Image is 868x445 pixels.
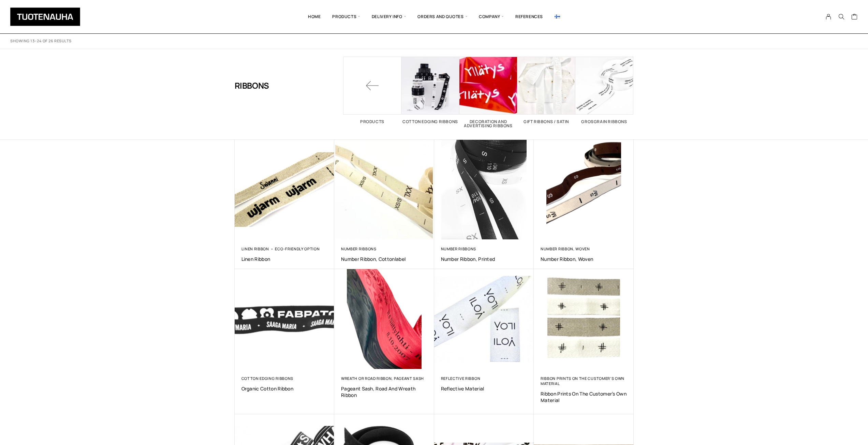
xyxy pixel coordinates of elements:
[441,385,527,392] a: Reflective material
[541,246,590,251] a: Number ribbon, woven
[541,376,624,386] a: Ribbon prints on the customer's own material
[510,5,549,28] a: References
[441,256,527,262] a: Number ribbon, printed
[366,5,412,28] span: Delivery info
[441,246,476,251] a: Number ribbons
[10,8,80,26] img: Tuotenauha Oy
[235,57,269,115] h1: Ribbons
[555,15,560,18] img: Suomi
[341,385,427,398] a: Pageant sash, road and wreath ribbon
[541,256,627,262] a: Number ribbon, woven
[241,376,293,381] a: Cotton edging ribbons
[401,57,459,124] a: Visit product category Cotton edging ribbons
[517,57,575,124] a: Visit product category Gift ribbons / Satin
[441,376,481,381] a: Reflective ribbon
[343,57,401,124] a: Products
[822,14,835,20] a: My Account
[575,57,633,124] a: Visit product category Grosgrain ribbons
[275,246,320,251] a: Eco-friendly option
[241,256,328,262] a: Linen ribbon
[517,120,575,124] h2: Gift ribbons / Satin
[341,246,377,251] a: Number ribbons
[459,120,517,128] h2: Decoration and advertising ribbons
[241,246,269,251] a: Linen ribbon
[302,5,326,28] a: Home
[459,57,517,128] a: Visit product category Decoration and advertising ribbons
[412,5,473,28] span: Orders and quotes
[343,120,401,124] h2: Products
[241,385,328,392] a: Organic cotton ribbon
[473,5,510,28] span: Company
[326,5,366,28] span: Products
[341,256,427,262] a: Number ribbon, Cottonlabel
[341,376,424,381] a: Wreath or road ribbon, pageant sash
[10,39,72,44] p: Showing 13–24 of 26 results
[851,13,858,21] a: Cart
[401,120,459,124] h2: Cotton edging ribbons
[835,14,848,20] button: Search
[541,390,627,403] a: Ribbon prints on the customer’s own material
[575,120,633,124] h2: Grosgrain ribbons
